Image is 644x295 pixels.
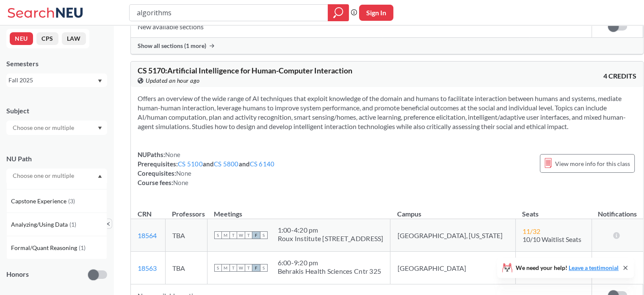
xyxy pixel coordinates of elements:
[214,264,222,272] span: S
[390,201,515,219] th: Campus
[245,264,252,272] span: T
[11,197,68,206] span: Capstone Experience
[260,264,268,272] span: S
[222,231,229,239] span: M
[138,231,157,239] a: 18564
[359,5,393,21] button: Sign In
[98,79,102,83] svg: Dropdown arrow
[69,221,76,228] span: ( 1 )
[260,231,268,239] span: S
[138,264,157,272] a: 18563
[333,7,343,19] svg: magnifying glass
[11,243,79,253] span: Formal/Quant Reasoning
[165,151,180,158] span: None
[278,234,384,243] div: Roux Institute [STREET_ADDRESS]
[278,258,381,267] div: 6:00 - 9:20 pm
[6,216,107,244] div: [GEOGRAPHIC_DATA], [US_STATE]X to remove pillDropdown arrow
[79,244,86,251] span: ( 1 )
[207,201,390,219] th: Meetings
[516,265,619,271] span: We need your help!
[106,222,110,226] svg: X to remove pill
[138,209,152,219] div: CRN
[555,158,630,169] span: View more info for this class
[214,231,222,239] span: S
[250,160,275,168] a: CS 6140
[278,226,384,234] div: 1:00 - 4:20 pm
[603,71,636,81] span: 4 CREDITS
[515,201,592,219] th: Seats
[10,32,33,45] button: NEU
[6,270,29,279] p: Honors
[229,231,237,239] span: T
[62,32,86,45] button: LAW
[98,126,102,130] svg: Dropdown arrow
[176,169,191,177] span: None
[237,264,245,272] span: W
[138,150,274,187] div: NUPaths: Prerequisites: and and Corequisites: Course fees:
[8,76,97,85] div: Fall 2025
[36,32,58,45] button: CPS
[136,6,322,20] input: Class, professor, course number, "phrase"
[214,160,239,168] a: CS 5800
[390,252,515,284] td: [GEOGRAPHIC_DATA]
[245,231,252,239] span: T
[222,264,229,272] span: M
[165,219,207,252] td: TBA
[138,42,206,50] span: Show all sections (1 more)
[252,231,260,239] span: F
[278,267,381,275] div: Behrakis Health Sciences Cntr 325
[6,121,107,135] div: Dropdown arrow
[522,227,540,235] span: 11 / 32
[165,201,207,219] th: Professors
[6,106,107,115] div: Subject
[178,160,203,168] a: CS 5100
[252,264,260,272] span: F
[6,154,107,163] div: NU Path
[6,59,107,68] div: Semesters
[98,174,102,178] svg: Dropdown arrow
[146,76,200,85] span: Updated an hour ago
[328,4,349,21] div: magnifying glass
[569,264,619,271] a: Leave a testimonial
[8,171,80,181] input: Choose one or multiple
[68,197,75,205] span: ( 3 )
[229,264,237,272] span: T
[165,252,207,284] td: TBA
[522,235,581,243] span: 10/10 Waitlist Seats
[6,73,107,87] div: Fall 2025Dropdown arrow
[237,231,245,239] span: W
[6,169,107,183] div: Dropdown arrowWriting Intensive(4)Capstone Experience(3)Analyzing/Using Data(1)Formal/Quant Reaso...
[173,179,188,186] span: None
[11,220,69,229] span: Analyzing/Using Data
[138,94,636,131] section: Offers an overview of the wide range of AI techniques that exploit knowledge of the domain and hu...
[131,15,592,38] td: New available sections
[8,123,80,133] input: Choose one or multiple
[390,219,515,252] td: [GEOGRAPHIC_DATA], [US_STATE]
[131,38,643,54] div: Show all sections (1 more)
[138,66,352,75] span: CS 5170 : Artificial Intelligence for Human-Computer Interaction
[592,201,643,219] th: Notifications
